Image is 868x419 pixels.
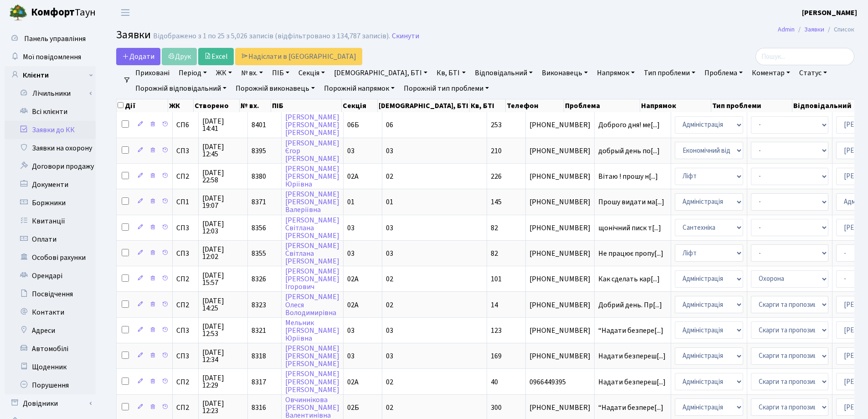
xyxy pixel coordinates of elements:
[529,327,591,334] span: [PHONE_NUMBER]
[433,65,469,81] a: Кв, БТІ
[491,120,502,130] span: 253
[5,157,96,176] a: Договори продажу
[598,248,663,259] span: Не працює пропу[...]
[5,285,96,303] a: Посвідчення
[538,65,591,81] a: Виконавець
[320,81,398,96] a: Порожній напрямок
[202,195,244,209] span: [DATE] 19:07
[347,403,359,413] span: 02Б
[347,274,359,284] span: 02А
[5,376,96,394] a: Порушення
[5,303,96,321] a: Контакти
[764,20,868,39] nav: breadcrumb
[824,25,854,35] li: Список
[529,301,591,309] span: [PHONE_NUMBER]
[598,351,666,361] span: Надати безпереш[...]
[5,248,96,267] a: Особові рахунки
[285,138,339,164] a: [PERSON_NAME]Єгор[PERSON_NAME]
[176,224,195,232] span: СП3
[202,374,244,389] span: [DATE] 12:29
[176,121,195,129] span: СП6
[202,297,244,312] span: [DATE] 14:25
[5,66,96,84] a: Клієнти
[529,275,591,283] span: [PHONE_NUMBER]
[386,248,393,259] span: 03
[5,48,96,66] a: Мої повідомлення
[802,7,857,18] a: [PERSON_NAME]
[271,99,342,112] th: ПІБ
[252,171,266,181] span: 8380
[491,377,498,387] span: 40
[117,99,168,112] th: Дії
[176,198,195,206] span: СП1
[5,176,96,194] a: Документи
[202,349,244,363] span: [DATE] 12:34
[400,81,493,96] a: Порожній тип проблеми
[176,250,195,257] span: СП3
[23,52,81,62] span: Мої повідомлення
[198,48,234,65] a: Excel
[202,169,244,184] span: [DATE] 22:58
[132,81,230,96] a: Порожній відповідальний
[529,121,591,129] span: [PHONE_NUMBER]
[778,25,795,34] a: Admin
[285,241,339,266] a: [PERSON_NAME]Світлана[PERSON_NAME]
[470,99,506,112] th: Кв, БТІ
[796,65,831,81] a: Статус
[347,300,359,310] span: 02А
[491,274,502,284] span: 101
[386,146,393,156] span: 03
[491,300,498,310] span: 14
[202,220,244,235] span: [DATE] 12:03
[330,65,431,81] a: [DEMOGRAPHIC_DATA], БТІ
[347,146,354,156] span: 03
[176,147,195,155] span: СП3
[176,327,195,334] span: СП3
[491,146,502,156] span: 210
[491,223,498,233] span: 82
[802,8,857,18] b: [PERSON_NAME]
[386,377,393,387] span: 02
[295,65,329,81] a: Секція
[153,32,390,41] div: Відображено з 1 по 25 з 5,026 записів (відфільтровано з 134,787 записів).
[748,65,794,81] a: Коментар
[529,147,591,155] span: [PHONE_NUMBER]
[285,112,339,138] a: [PERSON_NAME][PERSON_NAME][PERSON_NAME]
[347,197,354,207] span: 01
[122,52,154,62] span: Додати
[176,275,195,283] span: СП2
[5,358,96,376] a: Щоденник
[386,223,393,233] span: 03
[252,120,266,130] span: 8401
[252,351,266,361] span: 8318
[114,5,137,20] button: Переключити навігацію
[175,65,211,81] a: Період
[10,84,96,103] a: Лічильники
[194,99,240,112] th: Створено
[5,30,96,48] a: Панель управління
[9,4,27,22] img: logo.png
[132,65,173,81] a: Приховані
[252,197,266,207] span: 8371
[386,197,393,207] span: 01
[701,65,746,81] a: Проблема
[529,250,591,257] span: [PHONE_NUMBER]
[386,274,393,284] span: 02
[386,403,393,413] span: 02
[529,224,591,232] span: [PHONE_NUMBER]
[176,173,195,180] span: СП2
[347,120,359,130] span: 06Б
[285,215,339,241] a: [PERSON_NAME]Світлана[PERSON_NAME]
[598,223,661,233] span: щонічний писк т[...]
[24,34,86,44] span: Панель управління
[491,326,502,336] span: 123
[202,272,244,286] span: [DATE] 15:57
[285,189,339,215] a: [PERSON_NAME][PERSON_NAME]Валеріївна
[598,120,660,130] span: Доброго дня! ме[...]
[116,48,160,65] a: Додати
[471,65,536,81] a: Відповідальний
[491,248,498,259] span: 82
[386,300,393,310] span: 02
[529,173,591,180] span: [PHONE_NUMBER]
[640,65,699,81] a: Тип проблеми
